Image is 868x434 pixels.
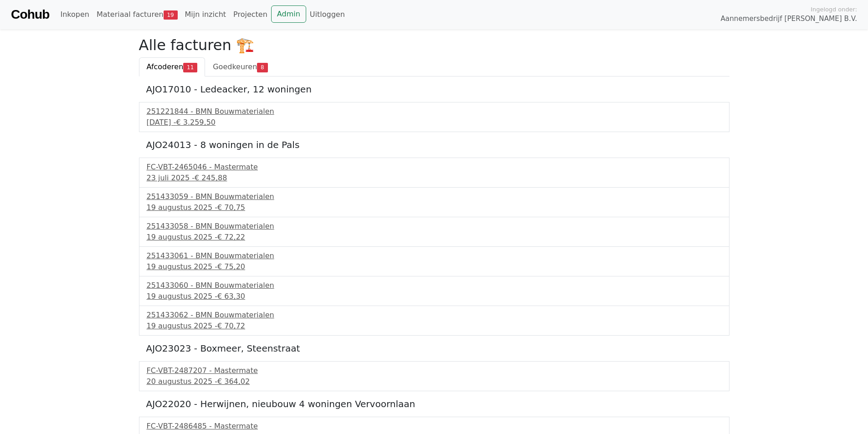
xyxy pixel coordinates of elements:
h5: AJO17010 - Ledeacker, 12 woningen [146,84,722,95]
h5: AJO23023 - Boxmeer, Steenstraat [146,343,722,354]
span: € 70,75 [217,203,245,212]
a: Admin [271,5,306,23]
span: € 63,30 [217,292,245,301]
a: FC-VBT-2487207 - Mastermate20 augustus 2025 -€ 364,02 [147,365,722,387]
span: € 72,22 [217,233,245,241]
a: Goedkeuren8 [205,57,275,77]
div: 19 augustus 2025 - [147,261,722,272]
h5: AJO24013 - 8 woningen in de Pals [146,139,722,150]
span: Afcoderen [147,62,184,71]
span: 8 [257,63,267,72]
a: 251433062 - BMN Bouwmaterialen19 augustus 2025 -€ 70,72 [147,310,722,332]
div: 23 juli 2025 - [147,173,722,184]
a: Uitloggen [306,5,349,24]
a: Inkopen [56,5,92,24]
span: € 3.259,50 [176,118,216,127]
span: € 70,72 [217,322,245,330]
h2: Alle facturen 🏗️ [139,36,729,54]
a: FC-VBT-2465046 - Mastermate23 juli 2025 -€ 245,88 [147,162,722,184]
span: 19 [164,10,178,20]
a: Afcoderen11 [139,57,205,77]
span: € 364,02 [217,377,250,386]
div: 19 augustus 2025 - [147,202,722,213]
a: Projecten [230,5,271,24]
span: € 245,88 [195,174,227,182]
div: 251433061 - BMN Bouwmaterialen [147,250,722,261]
div: 19 augustus 2025 - [147,232,722,243]
a: Materiaal facturen19 [93,5,181,24]
div: 19 augustus 2025 - [147,291,722,302]
a: 251433061 - BMN Bouwmaterialen19 augustus 2025 -€ 75,20 [147,250,722,272]
div: 251433059 - BMN Bouwmaterialen [147,191,722,202]
span: Ingelogd onder: [811,5,857,14]
div: FC-VBT-2487207 - Mastermate [147,365,722,376]
div: 251221844 - BMN Bouwmaterialen [147,106,722,117]
span: € 75,20 [217,262,245,271]
div: FC-VBT-2465046 - Mastermate [147,162,722,173]
span: 11 [183,63,197,72]
span: Goedkeuren [213,62,257,71]
div: 19 augustus 2025 - [147,321,722,332]
h5: AJO22020 - Herwijnen, nieubouw 4 woningen Vervoornlaan [146,398,722,409]
a: 251433059 - BMN Bouwmaterialen19 augustus 2025 -€ 70,75 [147,191,722,213]
div: 251433058 - BMN Bouwmaterialen [147,221,722,232]
a: Cohub [11,4,49,26]
div: [DATE] - [147,117,722,128]
a: 251433058 - BMN Bouwmaterialen19 augustus 2025 -€ 72,22 [147,221,722,243]
a: Mijn inzicht [181,5,230,24]
div: 20 augustus 2025 - [147,376,722,387]
span: Aannemersbedrijf [PERSON_NAME] B.V. [720,14,857,24]
a: 251221844 - BMN Bouwmaterialen[DATE] -€ 3.259,50 [147,106,722,128]
a: 251433060 - BMN Bouwmaterialen19 augustus 2025 -€ 63,30 [147,280,722,302]
div: FC-VBT-2486485 - Mastermate [147,421,722,432]
div: 251433062 - BMN Bouwmaterialen [147,310,722,321]
div: 251433060 - BMN Bouwmaterialen [147,280,722,291]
